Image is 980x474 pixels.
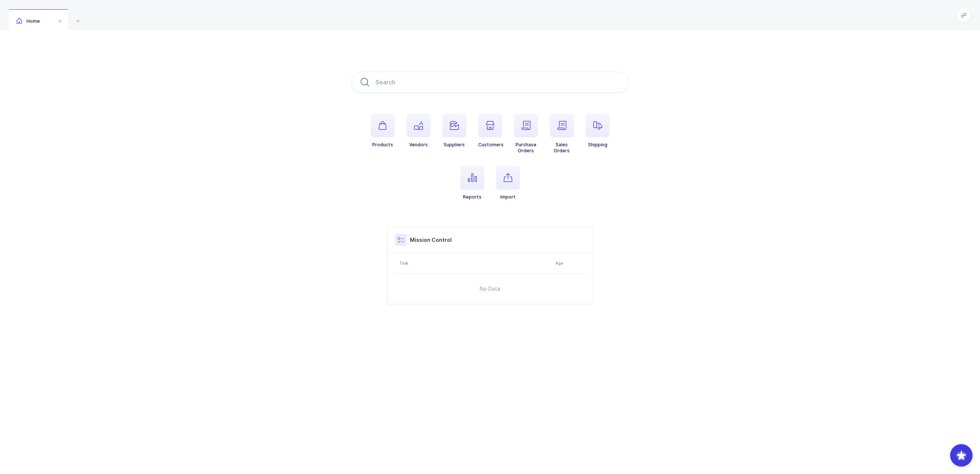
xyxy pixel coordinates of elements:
[496,166,520,200] button: Import
[399,260,551,266] div: Task
[460,166,484,200] button: Reports
[442,278,538,300] span: No Data
[586,113,610,148] button: Shipping
[351,72,629,93] input: Search
[407,113,430,148] button: Vendors
[410,236,452,244] h3: Mission Control
[371,113,395,148] button: Products
[16,18,40,24] span: Home
[478,113,504,148] button: Customers
[556,260,585,266] div: Age
[514,113,538,154] button: PurchaseOrders
[442,113,466,148] button: Suppliers
[550,113,574,154] button: SalesOrders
